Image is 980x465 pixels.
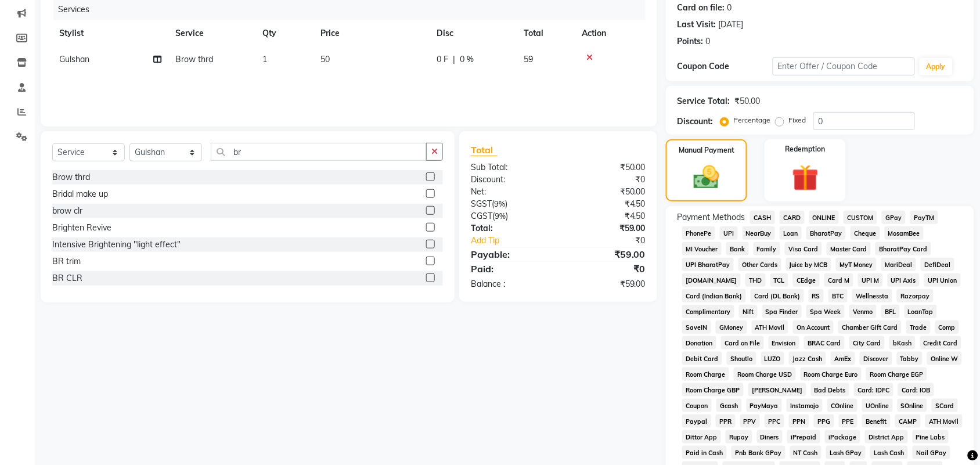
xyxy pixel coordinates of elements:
[882,211,906,224] span: GPay
[839,414,858,428] span: PPE
[793,273,820,287] span: CEdge
[827,399,858,412] span: COnline
[738,258,781,271] span: Other Cards
[860,352,892,365] span: Discover
[734,115,771,125] label: Percentage
[748,383,806,396] span: [PERSON_NAME]
[462,161,559,174] div: Sub Total:
[793,320,834,334] span: On Account
[844,211,877,224] span: CUSTOM
[320,54,330,64] span: 50
[52,205,82,217] div: brow clr
[924,273,961,287] span: UPI Union
[430,20,517,46] th: Disc
[897,289,934,302] span: Razorpay
[895,414,921,428] span: CAMP
[558,262,654,276] div: ₹0
[920,336,962,349] span: Credit Card
[757,430,783,444] span: Diners
[52,222,111,234] div: Brighten Revive
[773,57,915,75] input: Enter Offer / Coupon Code
[888,273,920,287] span: UPI Axis
[716,320,747,334] span: GMoney
[751,289,804,302] span: Card (DL Bank)
[678,60,773,73] div: Coupon Code
[786,144,826,154] label: Redemption
[780,226,802,240] span: Loan
[814,414,834,428] span: PPG
[898,399,928,412] span: SOnline
[460,53,474,66] span: 0 %
[789,352,826,365] span: Jazz Cash
[255,20,314,46] th: Qty
[754,242,781,255] span: Family
[558,210,654,222] div: ₹4.50
[462,186,559,198] div: Net:
[716,399,742,412] span: Gcash
[849,336,885,349] span: City Card
[678,35,704,48] div: Points:
[743,226,776,240] span: NearBuy
[678,95,730,107] div: Service Total:
[52,255,81,268] div: BR trim
[494,199,505,208] span: 9%
[825,430,860,444] span: iPackage
[682,352,722,365] span: Debit Card
[790,446,822,459] span: NT Cash
[314,20,430,46] th: Price
[858,273,883,287] span: UPI M
[789,115,806,125] label: Fixed
[682,289,746,302] span: Card (Indian Bank)
[866,367,927,381] span: Room Charge EGP
[827,242,871,255] span: Master Card
[787,399,823,412] span: Instamojo
[762,305,802,318] span: Spa Finder
[770,273,789,287] span: TCL
[920,58,953,75] button: Apply
[558,174,654,186] div: ₹0
[168,20,255,46] th: Service
[747,399,783,412] span: PayMaya
[678,211,745,224] span: Payment Methods
[716,414,736,428] span: PPR
[785,242,822,255] span: Visa Card
[437,53,448,66] span: 0 F
[682,414,711,428] span: Paypal
[682,399,712,412] span: Coupon
[719,19,744,31] div: [DATE]
[682,383,744,396] span: Room Charge GBP
[682,430,721,444] span: Dittor App
[175,54,213,64] span: Brow thrd
[905,305,938,318] span: LoanTap
[524,54,533,64] span: 59
[862,414,891,428] span: Benefit
[706,35,711,48] div: 0
[558,278,654,290] div: ₹59.00
[752,320,789,334] span: ATH Movil
[801,367,862,381] span: Room Charge Euro
[682,336,716,349] span: Donation
[59,54,89,64] span: Gulshan
[862,399,893,412] span: UOnline
[453,53,455,66] span: |
[809,211,840,224] span: ONLINE
[462,247,559,261] div: Payable:
[780,211,805,224] span: CARD
[831,352,855,365] span: AmEx
[932,399,958,412] span: SCard
[558,247,654,261] div: ₹59.00
[750,211,775,224] span: CASH
[854,383,893,396] span: Card: IDFC
[682,273,741,287] span: [DOMAIN_NAME]
[686,163,727,192] img: _cash.svg
[727,352,756,365] span: Shoutlo
[898,383,934,396] span: Card: IOB
[558,186,654,198] div: ₹50.00
[735,95,761,107] div: ₹50.00
[721,336,764,349] span: Card on File
[726,430,752,444] span: Rupay
[851,226,880,240] span: Cheque
[806,305,845,318] span: Spa Week
[740,414,761,428] span: PPV
[52,188,108,200] div: Bridal make up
